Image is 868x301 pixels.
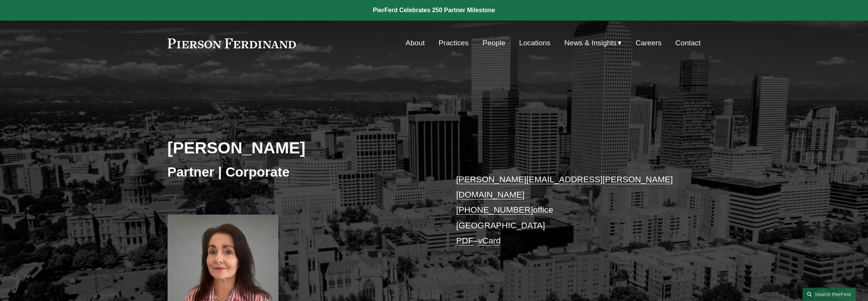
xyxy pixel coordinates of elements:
[406,36,425,50] a: About
[456,205,533,215] a: [PHONE_NUMBER]
[519,36,550,50] a: Locations
[456,175,673,199] a: [PERSON_NAME][EMAIL_ADDRESS][PERSON_NAME][DOMAIN_NAME]
[168,138,434,158] h2: [PERSON_NAME]
[478,236,501,245] a: vCard
[802,288,856,301] a: Search this site
[675,36,700,50] a: Contact
[564,37,617,50] span: News & Insights
[456,172,678,249] p: office [GEOGRAPHIC_DATA] –
[168,164,434,180] h3: Partner | Corporate
[438,36,468,50] a: Practices
[483,36,505,50] a: People
[636,36,662,50] a: Careers
[564,36,622,50] a: folder dropdown
[456,236,473,245] a: PDF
